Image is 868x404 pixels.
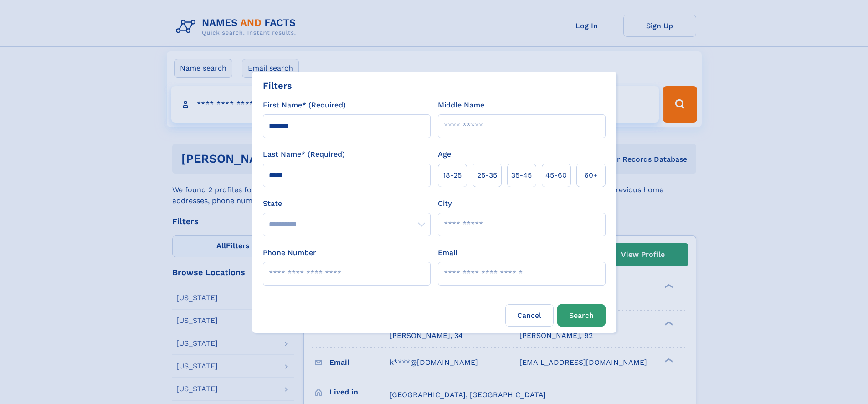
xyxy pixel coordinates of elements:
span: 25‑35 [477,170,497,181]
span: 60+ [584,170,598,181]
label: State [263,198,431,209]
label: Phone Number [263,247,316,258]
label: Middle Name [438,100,484,111]
div: Filters [263,79,292,92]
span: 45‑60 [545,170,567,181]
label: First Name* (Required) [263,100,346,111]
label: Cancel [505,304,554,327]
span: 18‑25 [443,170,462,181]
label: Email [438,247,457,258]
span: 35‑45 [511,170,532,181]
label: Age [438,149,451,160]
label: City [438,198,452,209]
button: Search [557,304,606,327]
label: Last Name* (Required) [263,149,345,160]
